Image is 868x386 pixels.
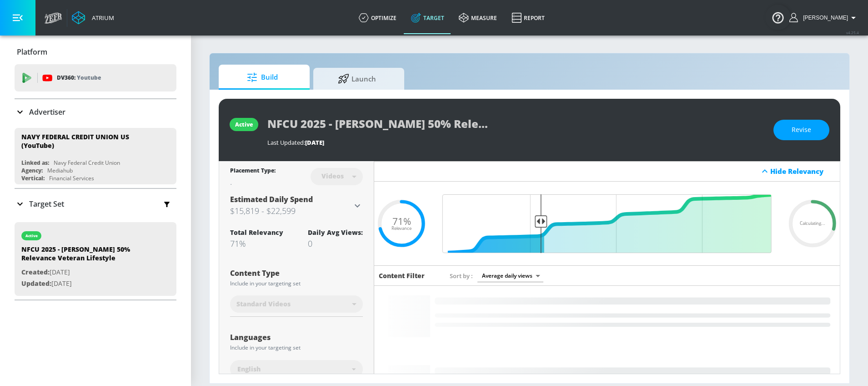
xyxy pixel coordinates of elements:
div: Agency: [21,167,43,174]
div: Vertical: [21,174,45,182]
input: Final Threshold [438,194,776,253]
button: [PERSON_NAME] [789,12,859,23]
span: Estimated Daily Spend [230,194,313,204]
div: DV360: Youtube [15,64,176,91]
div: Placement Type: [230,167,276,176]
p: [DATE] [21,267,149,278]
div: Content Type [230,269,363,277]
h3: $15,819 - $22,599 [230,204,352,217]
span: login as: kacey.labar@zefr.com [799,15,848,21]
button: Open Resource Center [765,5,791,30]
span: Relevance [391,226,411,231]
div: Hide Relevancy [770,167,835,176]
div: Linked as: [21,159,49,167]
div: English [230,360,363,378]
span: Sort by [450,272,473,280]
p: [DATE] [21,278,149,289]
p: DV360: [57,73,101,83]
div: Hide Relevancy [374,161,840,182]
div: Advertiser [15,99,176,125]
div: Estimated Daily Spend$15,819 - $22,599 [230,194,363,217]
div: Navy Federal Credit Union [54,159,120,167]
div: Include in your targeting set [230,345,363,350]
div: Include in your targeting set [230,281,363,286]
div: NAVY FEDERAL CREDIT UNION US (YouTube) [21,132,161,150]
div: active [25,234,38,238]
button: Revise [773,120,829,140]
a: Report [504,1,552,34]
h6: Content Filter [379,271,425,280]
div: Average daily views [477,269,543,282]
p: Advertiser [29,107,65,117]
span: Build [228,66,297,88]
div: Daily Avg Views: [308,228,363,237]
span: Updated: [21,279,51,288]
span: v 4.25.4 [846,30,859,35]
div: active [235,121,253,128]
span: 71% [392,217,411,226]
span: English [237,365,261,374]
span: Calculating... [800,221,825,226]
div: NAVY FEDERAL CREDIT UNION US (YouTube)Linked as:Navy Federal Credit UnionAgency:MediahubVertical:... [15,128,176,184]
a: Atrium [72,11,114,25]
span: [DATE] [305,138,324,147]
p: Target Set [29,199,64,209]
p: Platform [17,47,47,57]
div: Last Updated: [267,138,764,147]
span: Created: [21,268,50,276]
div: Target Set [15,189,176,219]
div: 71% [230,238,283,249]
a: measure [452,1,504,34]
div: NFCU 2025 - [PERSON_NAME] 50% Relevance Veteran Lifestyle [21,245,149,267]
div: Financial Services [49,174,94,182]
span: Standard Videos [236,300,291,309]
div: Atrium [88,14,114,22]
span: Launch [322,68,391,90]
a: optimize [351,1,404,34]
div: Total Relevancy [230,228,283,237]
div: Mediahub [47,167,73,174]
span: Revise [792,124,811,136]
div: Languages [230,334,363,341]
div: Platform [15,39,176,65]
div: activeNFCU 2025 - [PERSON_NAME] 50% Relevance Veteran LifestyleCreated:[DATE]Updated:[DATE] [15,222,176,296]
div: 0 [308,238,363,249]
div: Videos [317,172,348,180]
p: Youtube [77,73,101,82]
a: Target [404,1,452,34]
